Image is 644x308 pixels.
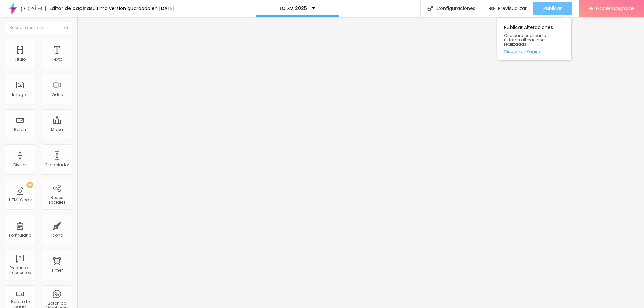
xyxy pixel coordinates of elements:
[497,18,571,60] div: Publicar Alteraciones
[596,5,634,11] span: Hacer Upgrade
[482,2,533,15] button: Previsualizar
[13,163,27,167] div: Divisor
[93,6,175,11] div: Última versíon guardada en [DATE]
[51,268,63,273] div: Timer
[9,233,31,238] div: Formulario
[77,17,644,308] iframe: Editor
[504,49,565,54] a: Visualizar Página
[51,92,63,97] div: Video
[12,92,29,97] div: Imagen
[52,57,62,62] div: Texto
[51,127,63,132] div: Mapa
[489,6,495,11] img: view-1.svg
[15,57,26,62] div: Titulo
[5,22,72,34] input: Buscar elemento
[504,33,565,47] span: Clic para publicar las últimas alteraciones realizadas
[280,6,307,11] p: LQ XV 2025
[45,6,93,11] div: Editor de paginas
[64,26,68,30] img: Icone
[45,163,69,167] div: Espaciador
[427,6,433,11] img: Icone
[14,127,26,132] div: Botón
[543,6,562,11] span: Publicar
[9,198,32,202] div: HTML Code
[498,6,527,11] span: Previsualizar
[44,195,70,205] div: Redes sociales
[7,266,33,275] div: Preguntas frecuentes
[533,2,572,15] button: Publicar
[51,233,63,238] div: Icono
